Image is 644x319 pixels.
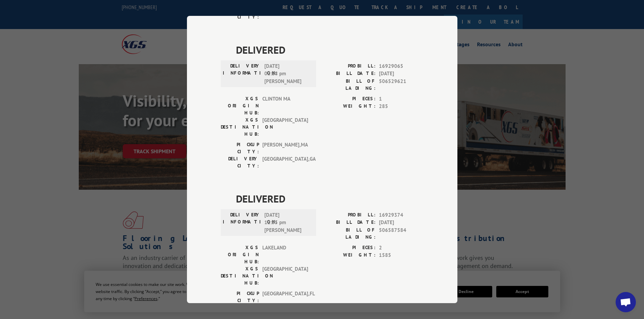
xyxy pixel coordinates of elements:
span: [GEOGRAPHIC_DATA] [262,265,308,287]
span: DELIVERED [236,42,424,57]
label: XGS DESTINATION HUB: [221,265,259,287]
span: 1 [379,95,424,103]
div: Open chat [616,292,636,312]
span: DELIVERED [236,191,424,206]
span: 506529621 [379,78,424,92]
label: XGS ORIGIN HUB: [221,95,259,116]
span: [DATE] 02:28 pm [PERSON_NAME] [264,62,310,85]
label: XGS DESTINATION HUB: [221,116,259,138]
label: WEIGHT: [322,251,376,259]
label: DELIVERY INFORMATION: [223,62,261,85]
label: DELIVERY INFORMATION: [223,211,261,234]
label: BILL DATE: [322,70,376,78]
span: LAKELAND [262,244,308,265]
span: 2 [379,244,424,252]
span: 285 [379,103,424,110]
span: 16929374 [379,211,424,219]
label: PROBILL: [322,62,376,70]
label: DELIVERY CITY: [221,155,259,169]
span: 506587584 [379,227,424,241]
label: BILL OF LADING: [322,78,376,92]
label: PIECES: [322,244,376,252]
span: [PERSON_NAME] , MA [262,141,308,155]
label: PIECES: [322,95,376,103]
label: PICKUP CITY: [221,141,259,155]
span: [DATE] [379,219,424,227]
label: XGS ORIGIN HUB: [221,244,259,265]
label: PROBILL: [322,211,376,219]
label: PICKUP CITY: [221,290,259,304]
span: [GEOGRAPHIC_DATA] [262,116,308,138]
span: [GEOGRAPHIC_DATA] , GA [262,155,308,169]
label: BILL DATE: [322,219,376,227]
label: WEIGHT: [322,103,376,110]
label: BILL OF LADING: [322,227,376,241]
span: 1585 [379,251,424,259]
span: [DATE] [379,70,424,78]
span: 16929065 [379,62,424,70]
span: CLINTON MA [262,95,308,116]
span: [DATE] 12:55 pm [PERSON_NAME] [264,211,310,234]
span: [GEOGRAPHIC_DATA] , FL [262,290,308,304]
